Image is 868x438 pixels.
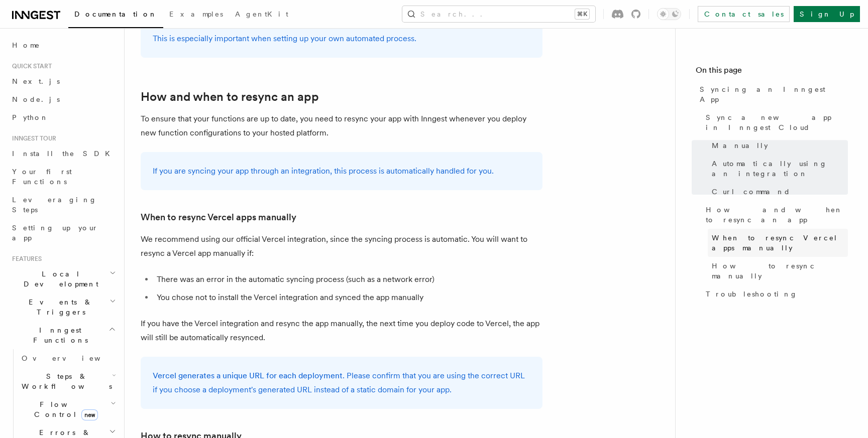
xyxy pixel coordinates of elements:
button: Toggle dark mode [657,8,681,20]
p: . Please confirm that you are using the correct URL if you choose a deployment's generated URL in... [153,369,530,397]
span: Steps & Workflows [18,371,112,391]
span: Quick start [8,62,52,70]
p: If you are syncing your app through an integration, this process is automatically handled for you. [153,164,530,178]
a: AgentKit [229,3,294,27]
span: Flow Control [18,399,111,419]
span: Syncing an Inngest App [700,84,848,104]
p: If you have the Vercel integration and resync the app manually, the next time you deploy code to ... [141,317,542,345]
p: We recommend using our official Vercel integration, since the syncing process is automatic. You w... [141,232,542,260]
span: Sync a new app in Inngest Cloud [706,112,848,132]
a: Syncing an Inngest App [696,80,848,108]
a: How and when to resync an app [702,201,848,229]
a: Python [8,108,118,126]
a: When to resync Vercel apps manually [141,210,296,224]
span: Setting up your app [12,224,98,242]
a: Curl command [708,183,848,201]
a: Manually [708,136,848,155]
a: Next.js [8,72,118,90]
span: Node.js [12,95,60,103]
span: Overview [22,354,125,362]
button: Local Development [8,265,118,293]
p: To ensure that your functions are up to date, you need to resync your app with Inngest whenever y... [141,112,542,140]
button: Inngest Functions [8,321,118,349]
span: Manually [712,140,768,151]
a: Setting up your app [8,219,118,247]
span: How and when to resync an app [706,205,848,225]
a: Your first Functions [8,163,118,191]
a: When to resync Vercel apps manually [708,229,848,257]
button: Search...⌘K [402,6,595,22]
span: Examples [169,10,223,18]
span: new [81,409,98,420]
span: Troubleshooting [706,289,798,299]
span: Inngest tour [8,134,56,142]
span: Documentation [74,10,157,18]
span: Your first Functions [12,168,72,186]
span: Install the SDK [12,150,116,158]
span: Home [12,40,40,50]
p: This is especially important when setting up your own automated process. [153,32,530,46]
li: You chose not to install the Vercel integration and synced the app manually [154,290,542,305]
span: AgentKit [235,10,288,18]
a: Automatically using an integration [708,155,848,183]
span: Curl command [712,187,791,197]
a: Leveraging Steps [8,191,118,219]
a: Node.js [8,90,118,108]
a: Sync a new app in Inngest Cloud [702,108,848,136]
a: Troubleshooting [702,285,848,303]
a: Home [8,36,118,54]
span: Automatically using an integration [712,159,848,179]
span: Python [12,113,49,121]
span: Features [8,255,42,263]
button: Steps & Workflows [18,367,118,395]
a: Examples [163,3,229,27]
span: Local Development [8,269,110,289]
a: How and when to resync an app [141,90,319,104]
a: Documentation [68,3,163,28]
a: Install the SDK [8,144,118,163]
li: There was an error in the automatic syncing process (such as a network error) [154,272,542,286]
h4: On this page [696,64,848,80]
span: When to resync Vercel apps manually [712,233,848,253]
button: Events & Triggers [8,293,118,321]
span: How to resync manually [712,261,848,281]
a: Overview [18,349,118,367]
span: Leveraging Steps [12,196,97,214]
button: Flow Controlnew [18,395,118,423]
a: How to resync manually [708,257,848,285]
a: Contact sales [698,6,790,22]
a: Sign Up [794,6,860,22]
span: Inngest Functions [8,325,108,345]
span: Events & Triggers [8,297,110,317]
kbd: ⌘K [575,9,589,19]
span: Next.js [12,77,60,85]
a: Vercel generates a unique URL for each deployment [153,371,343,380]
